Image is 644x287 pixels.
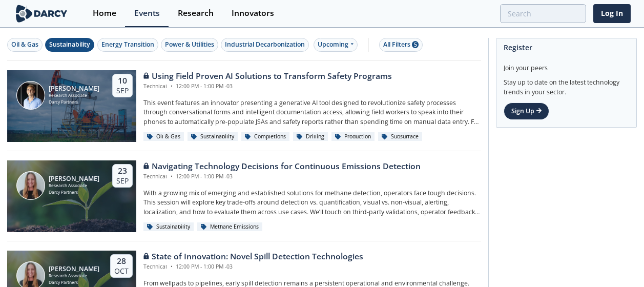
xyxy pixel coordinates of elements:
img: logo-wide.svg [14,5,70,23]
div: Drilling [293,132,328,141]
img: Juan Mayol [16,81,45,110]
div: Research Associate [49,92,99,99]
div: Oil & Gas [143,132,184,141]
div: Darcy Partners [49,99,99,106]
div: State of Innovation: Novel Spill Detection Technologies [143,251,363,263]
div: Using Field Proven AI Solutions to Transform Safety Programs [143,70,392,83]
iframe: chat widget [601,246,634,277]
div: Oil & Gas [11,40,38,49]
div: Technical 12:00 PM - 1:00 PM -03 [143,263,363,271]
div: [PERSON_NAME] [49,265,99,273]
span: • [169,263,174,270]
span: • [169,173,174,180]
div: Research Associate [49,182,99,189]
a: Juan Mayol [PERSON_NAME] Research Associate Darcy Partners 10 Sep Using Field Proven AI Solutions... [7,70,481,142]
span: 5 [412,41,419,48]
button: Sustainability [45,38,94,52]
div: Home [93,9,116,17]
div: Technical 12:00 PM - 1:00 PM -03 [143,83,392,91]
div: Technical 12:00 PM - 1:00 PM -03 [143,173,421,181]
div: Production [331,132,375,141]
p: This event features an innovator presenting a generative AI tool designed to revolutionize safety... [143,98,481,127]
div: Research [178,9,214,17]
div: Join your peers [504,56,629,73]
div: Sep [116,86,129,95]
div: Energy Transition [101,40,154,49]
a: Log In [593,4,631,23]
a: Sign Up [504,102,549,120]
button: All Filters 5 [379,38,423,52]
span: • [169,83,174,90]
div: 28 [114,256,129,266]
div: Navigating Technology Decisions for Continuous Emissions Detection [143,160,421,173]
div: Innovators [232,9,274,17]
button: Power & Utilities [161,38,218,52]
div: Industrial Decarbonization [225,40,305,49]
div: Events [134,9,160,17]
div: Methane Emissions [197,222,262,232]
div: 10 [116,76,129,86]
div: Power & Utilities [165,40,214,49]
div: [PERSON_NAME] [49,85,99,92]
div: [PERSON_NAME] [49,175,99,182]
div: Darcy Partners [49,189,99,196]
div: 23 [116,166,129,176]
div: Sustainability [49,40,90,49]
button: Industrial Decarbonization [221,38,309,52]
div: All Filters [383,40,419,49]
div: Darcy Partners [49,279,99,286]
a: Camila Behar [PERSON_NAME] Research Associate Darcy Partners 23 Sep Navigating Technology Decisio... [7,160,481,232]
img: Camila Behar [16,171,45,200]
p: With a growing mix of emerging and established solutions for methane detection, operators face to... [143,189,481,217]
div: Upcoming [314,38,358,52]
div: Sustainability [143,222,194,232]
button: Oil & Gas [7,38,43,52]
div: Sustainability [188,132,238,141]
input: Advanced Search [500,4,586,23]
div: Completions [241,132,289,141]
div: Oct [114,266,129,276]
div: Register [504,38,629,56]
div: Sep [116,176,129,186]
div: Subsurface [378,132,422,141]
button: Energy Transition [97,38,158,52]
div: Stay up to date on the latest technology trends in your sector. [504,73,629,97]
div: Research Associate [49,273,99,279]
